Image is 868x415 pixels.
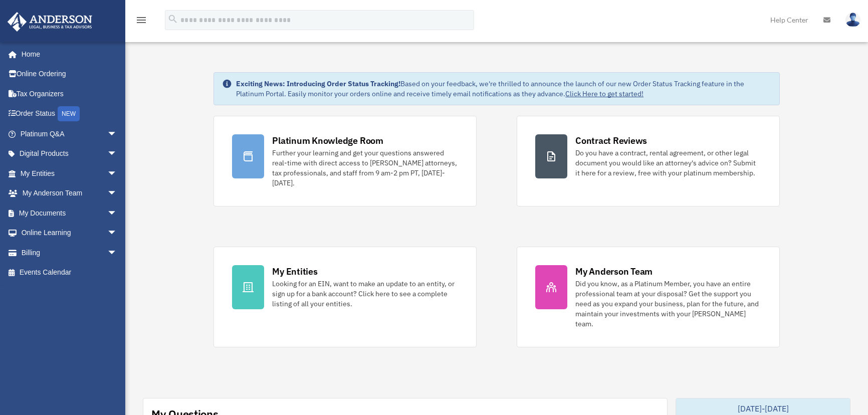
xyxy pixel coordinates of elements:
a: My Documentsarrow_drop_down [7,203,132,223]
a: Billingarrow_drop_down [7,243,132,263]
img: Anderson Advisors Platinum Portal [5,12,95,32]
a: Order StatusNEW [7,104,132,124]
div: Contract Reviews [575,134,647,147]
div: Based on your feedback, we're thrilled to announce the launch of our new Order Status Tracking fe... [236,79,771,99]
a: Tax Organizers [7,84,132,104]
span: arrow_drop_down [107,163,127,184]
span: arrow_drop_down [107,183,127,204]
img: User Pic [845,13,860,27]
i: menu [135,14,147,26]
a: My Entities Looking for an EIN, want to make an update to an entity, or sign up for a bank accoun... [213,247,477,347]
i: search [167,14,178,25]
strong: Exciting News: Introducing Order Status Tracking! [236,79,400,88]
span: arrow_drop_down [107,223,127,244]
a: My Entitiesarrow_drop_down [7,163,132,183]
div: My Entities [272,265,317,278]
a: My Anderson Team Did you know, as a Platinum Member, you have an entire professional team at your... [517,247,780,347]
div: Looking for an EIN, want to make an update to an entity, or sign up for a bank account? Click her... [272,279,458,309]
span: arrow_drop_down [107,124,127,144]
a: menu [135,18,147,26]
div: Did you know, as a Platinum Member, you have an entire professional team at your disposal? Get th... [575,279,761,329]
a: Platinum Knowledge Room Further your learning and get your questions answered real-time with dire... [213,116,477,206]
span: arrow_drop_down [107,144,127,164]
a: Platinum Q&Aarrow_drop_down [7,124,132,144]
a: Home [7,44,127,64]
a: My Anderson Teamarrow_drop_down [7,183,132,203]
div: My Anderson Team [575,265,653,278]
span: arrow_drop_down [107,203,127,224]
a: Click Here to get started! [565,89,643,98]
a: Online Learningarrow_drop_down [7,223,132,243]
a: Digital Productsarrow_drop_down [7,144,132,164]
span: arrow_drop_down [107,243,127,263]
a: Events Calendar [7,263,132,283]
div: NEW [58,106,80,121]
div: Further your learning and get your questions answered real-time with direct access to [PERSON_NAM... [272,148,458,188]
div: Platinum Knowledge Room [272,134,383,147]
a: Online Ordering [7,64,132,84]
div: Do you have a contract, rental agreement, or other legal document you would like an attorney's ad... [575,148,761,178]
a: Contract Reviews Do you have a contract, rental agreement, or other legal document you would like... [517,116,780,206]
